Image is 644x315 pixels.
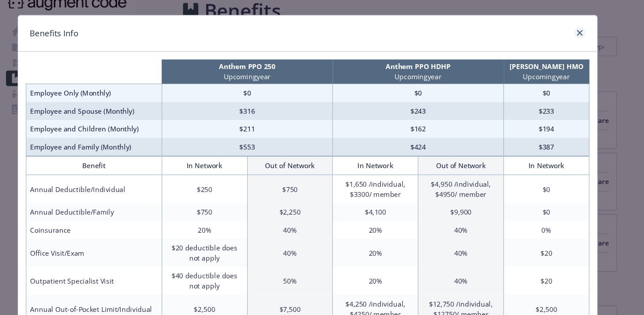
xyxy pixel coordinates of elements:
td: $0 [502,92,580,108]
td: 0% [502,217,580,233]
td: $4,250 /individual, $4250/ member [345,284,423,310]
td: $250 [188,175,267,201]
th: Out of Network [267,158,345,175]
td: Coinsurance [65,217,189,233]
td: $4,100 [345,200,423,217]
td: $1,650 /individual, $3300/ member [345,175,423,201]
td: $2,500 [502,284,580,310]
td: 40% [423,259,502,284]
td: $7,500 [267,284,345,310]
p: Upcoming year [503,80,578,89]
td: 40% [267,217,345,233]
td: Outpatient Specialist Visit [65,259,189,284]
td: $0 [345,92,502,108]
th: In Network [345,158,423,175]
td: Employee and Children (Monthly) [65,124,189,141]
td: Annual Deductible/Family [65,200,189,217]
a: close [566,39,576,50]
td: $387 [502,141,580,157]
td: $2,250 [267,200,345,217]
td: $40 deductible does not apply [188,259,267,284]
td: $750 [267,175,345,201]
td: 50% [267,259,345,284]
th: In Network [502,158,580,175]
td: $750 [188,200,267,217]
td: $211 [188,124,345,141]
td: $424 [345,141,502,157]
th: intentionally left blank [65,69,189,92]
td: 20% [345,259,423,284]
td: $20 deductible does not apply [188,233,267,259]
th: Out of Network [423,158,502,175]
p: Anthem PPO 250 [190,71,343,80]
td: $162 [345,124,502,141]
td: $9,900 [423,200,502,217]
td: Employee and Family (Monthly) [65,141,189,157]
td: $20 [502,259,580,284]
th: Benefit [65,158,189,175]
td: $0 [502,200,580,217]
td: $194 [502,124,580,141]
h1: Benefits Info [68,39,112,51]
td: Annual Out-of-Pocket Limit/Individual [65,284,189,310]
td: Employee and Spouse (Monthly) [65,108,189,124]
td: $20 [502,233,580,259]
td: Employee Only (Monthly) [65,92,189,108]
p: Anthem PPO HDHP [347,71,500,80]
td: $233 [502,108,580,124]
td: $553 [188,141,345,157]
td: 40% [267,233,345,259]
td: $4,950 /individual, $4950/ member [423,175,502,201]
th: In Network [188,158,267,175]
td: 20% [188,217,267,233]
td: $0 [502,175,580,201]
td: Office Visit/Exam [65,233,189,259]
td: 40% [423,217,502,233]
td: $243 [345,108,502,124]
td: Annual Deductible/Individual [65,175,189,201]
td: $12,750 /individual, $12750/ member [423,284,502,310]
td: 20% [345,233,423,259]
td: $0 [188,92,345,108]
p: [PERSON_NAME] HMO [503,71,578,80]
td: 20% [345,217,423,233]
td: $316 [188,108,345,124]
td: 40% [423,233,502,259]
p: Upcoming year [347,80,500,89]
td: $2,500 [188,284,267,310]
p: Upcoming year [190,80,343,89]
